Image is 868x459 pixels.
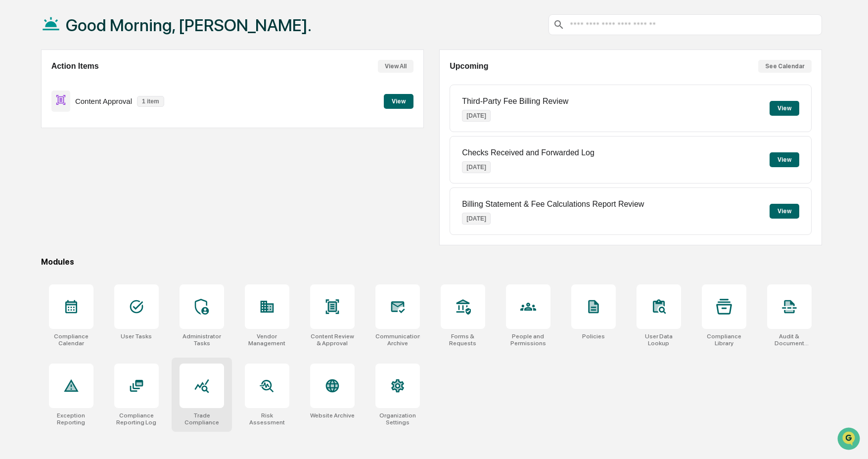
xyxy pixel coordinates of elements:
[462,161,491,173] p: [DATE]
[180,333,224,347] div: Administrator Tasks
[310,333,355,347] div: Content Review & Approval
[770,152,799,167] button: View
[441,333,485,347] div: Forms & Requests
[180,412,224,426] div: Trade Compliance
[75,97,132,105] p: Content Approval
[378,60,413,73] button: View All
[10,144,18,152] div: 🔎
[836,426,863,453] iframe: Open customer support
[34,86,125,93] div: We're available if you need us!
[82,125,123,135] span: Attestations
[72,126,80,134] div: 🗄️
[770,101,799,116] button: View
[462,213,491,225] p: [DATE]
[34,76,162,86] div: Start new chat
[68,121,127,138] a: 🗄️Attestations
[168,79,180,91] button: Start new chat
[637,333,681,347] div: User Data Lookup
[121,333,152,340] div: User Tasks
[6,121,68,138] a: 🖐️Preclearance
[462,200,644,209] p: Billing Statement & Fee Calculations Report Review
[10,126,18,134] div: 🖐️
[450,62,488,71] h2: Upcoming
[49,333,93,347] div: Compliance Calendar
[20,125,64,135] span: Preclearance
[20,143,62,153] span: Data Lookup
[758,60,812,73] button: See Calendar
[582,333,605,340] div: Policies
[310,412,355,419] div: Website Archive
[49,412,93,426] div: Exception Reporting
[114,412,159,426] div: Compliance Reporting Log
[462,148,594,157] p: Checks Received and Forwarded Log
[245,412,289,426] div: Risk Assessment
[506,333,550,347] div: People and Permissions
[10,21,180,37] p: How can we help?
[70,167,120,175] a: Powered byPylon
[10,76,28,93] img: 1746055101610-c473b297-6a78-478c-a979-82029cc54cd1
[770,204,799,219] button: View
[462,97,568,106] p: Third-Party Fee Billing Review
[462,110,491,122] p: [DATE]
[41,257,822,267] div: Modules
[51,62,99,71] h2: Action Items
[137,96,164,107] p: 1 item
[767,333,812,347] div: Audit & Document Logs
[384,96,413,105] a: View
[375,333,420,347] div: Communications Archive
[702,333,746,347] div: Compliance Library
[66,15,312,35] h1: Good Morning, [PERSON_NAME].
[245,333,289,347] div: Vendor Management
[375,412,420,426] div: Organization Settings
[98,168,120,175] span: Pylon
[6,139,66,157] a: 🔎Data Lookup
[384,94,413,109] button: View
